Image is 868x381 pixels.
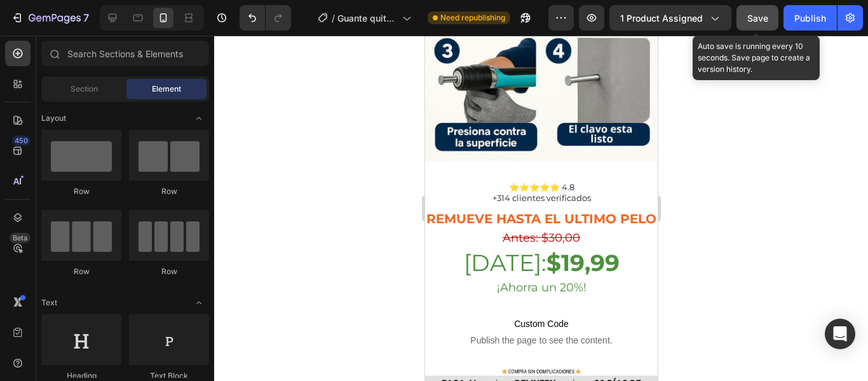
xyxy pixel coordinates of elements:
div: Row [41,186,121,197]
div: Undo/Redo [240,5,291,31]
iframe: Design area [425,36,658,381]
button: 7 [5,5,95,31]
span: Section [71,83,98,95]
span: Element [152,83,181,95]
div: Row [129,186,209,197]
span: Save [747,13,768,24]
span: Toggle open [189,293,209,313]
span: Guante quita pelusa [337,11,397,25]
button: Publish [783,5,837,31]
button: Save [736,5,778,31]
span: 1 product assigned [620,11,703,25]
div: Row [41,266,121,277]
div: Row [129,266,209,277]
div: 450 [12,135,31,146]
div: Beta [10,233,31,243]
span: Toggle open [189,108,209,128]
button: 1 product assigned [609,5,731,31]
div: Publish [794,11,826,25]
span: Layout [41,113,66,124]
span: Text [41,297,57,308]
span: / [332,11,335,25]
p: 7 [83,10,89,25]
span: Need republishing [440,12,505,24]
input: Search Sections & Elements [41,41,209,66]
div: Open Intercom Messenger [825,319,855,349]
